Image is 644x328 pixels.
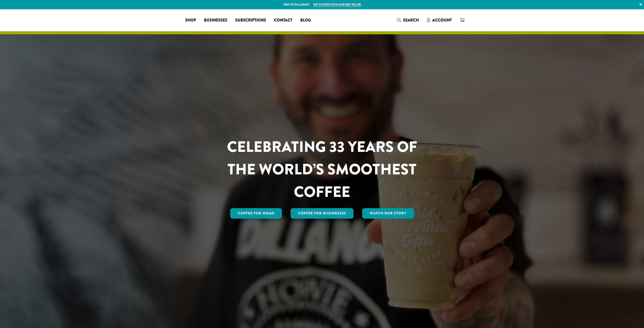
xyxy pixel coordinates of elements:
a: Coffee For Businesses [291,208,354,219]
span: Contact [274,17,292,24]
span: Account [432,17,452,23]
span: Subscriptions [235,17,266,24]
a: Coffee for Home [230,208,282,219]
a: Search [393,16,423,24]
h1: CELEBRATING 33 YEARS OF THE WORLD’S SMOOTHEST COFFEE [212,136,432,203]
a: Watch Our Story [362,208,414,219]
span: Businesses [204,17,227,24]
a: Shop [181,16,200,24]
span: Shop [185,17,196,24]
span: Search [403,17,419,23]
span: Blog [300,17,311,24]
a: Get started with our best seller [313,3,361,7]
